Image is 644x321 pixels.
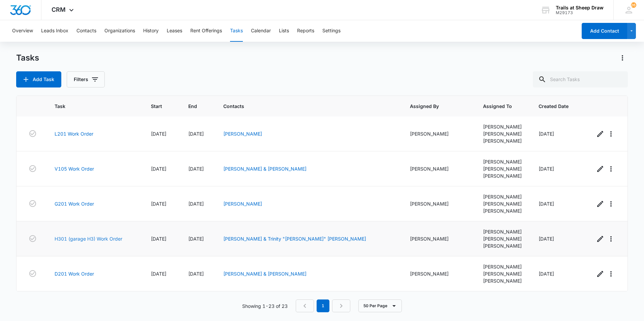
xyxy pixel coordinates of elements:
div: [PERSON_NAME] [483,123,522,130]
span: [DATE] [188,201,204,207]
a: [PERSON_NAME] & Trinity "[PERSON_NAME]" [PERSON_NAME] [223,236,366,242]
div: account id [556,10,604,15]
div: [PERSON_NAME] [483,172,522,179]
span: Task [55,103,125,110]
a: H301 (garage H3) Work Order [55,235,122,242]
div: [PERSON_NAME] [483,193,522,200]
div: account name [556,5,604,10]
div: [PERSON_NAME] [410,270,467,277]
a: V105 Work Order [55,165,94,172]
a: [PERSON_NAME] [223,201,262,207]
div: [PERSON_NAME] [483,130,522,137]
div: [PERSON_NAME] [483,158,522,165]
span: [DATE] [539,271,554,277]
div: [PERSON_NAME] [483,277,522,284]
button: Calendar [251,20,271,42]
span: [DATE] [188,166,204,172]
button: Tasks [230,20,243,42]
input: Search Tasks [533,71,628,87]
div: notifications count [631,2,636,8]
span: [DATE] [151,271,166,277]
div: [PERSON_NAME] [483,137,522,144]
div: [PERSON_NAME] [410,165,467,172]
a: [PERSON_NAME] [223,131,262,137]
span: [DATE] [539,131,554,137]
span: [DATE] [151,166,166,172]
span: [DATE] [539,236,554,242]
span: Contacts [223,103,384,110]
div: [PERSON_NAME] [483,270,522,277]
p: Showing 1-23 of 23 [242,302,288,310]
span: End [188,103,197,110]
span: [DATE] [188,271,204,277]
div: [PERSON_NAME] [483,263,522,270]
div: [PERSON_NAME] [410,130,467,137]
span: [DATE] [188,236,204,242]
span: [DATE] [539,166,554,172]
div: [PERSON_NAME] [410,235,467,242]
em: 1 [317,299,329,312]
button: Overview [12,20,33,42]
div: [PERSON_NAME] [483,207,522,214]
a: [PERSON_NAME] & [PERSON_NAME] [223,271,307,277]
div: [PERSON_NAME] [483,165,522,172]
a: [PERSON_NAME] & [PERSON_NAME] [223,166,307,172]
div: [PERSON_NAME] [483,200,522,207]
div: [PERSON_NAME] [483,235,522,242]
div: [PERSON_NAME] [410,200,467,207]
span: Start [151,103,162,110]
button: Lists [279,20,289,42]
button: Reports [297,20,314,42]
button: Rent Offerings [190,20,222,42]
span: [DATE] [539,201,554,207]
a: D201 Work Order [55,270,94,277]
span: CRM [52,6,66,13]
button: Leads Inbox [41,20,68,42]
button: History [143,20,159,42]
a: G201 Work Order [55,200,94,207]
nav: Pagination [296,299,350,312]
h1: Tasks [16,53,39,63]
button: Filters [67,71,105,87]
span: Created Date [539,103,569,110]
span: Assigned To [483,103,512,110]
span: Assigned By [410,103,457,110]
button: 50 Per Page [358,299,402,312]
div: [PERSON_NAME] [483,242,522,249]
span: [DATE] [151,201,166,207]
span: 267 [631,2,636,8]
button: Settings [322,20,341,42]
span: [DATE] [188,131,204,137]
button: Contacts [76,20,96,42]
button: Add Contact [582,23,627,39]
a: L201 Work Order [55,130,93,137]
button: Organizations [104,20,135,42]
div: [PERSON_NAME] [483,228,522,235]
span: [DATE] [151,236,166,242]
button: Add Task [16,71,61,87]
button: Actions [617,52,628,63]
span: [DATE] [151,131,166,137]
button: Leases [167,20,182,42]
